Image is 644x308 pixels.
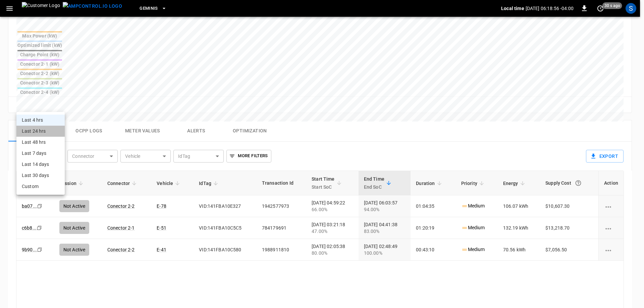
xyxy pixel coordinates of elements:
li: Last 24 hrs [16,126,65,137]
li: Last 48 hrs [16,137,65,148]
li: Last 30 days [16,170,65,181]
li: Custom [16,181,65,192]
li: Last 14 days [16,159,65,170]
li: Last 7 days [16,148,65,159]
li: Last 4 hrs [16,115,65,126]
